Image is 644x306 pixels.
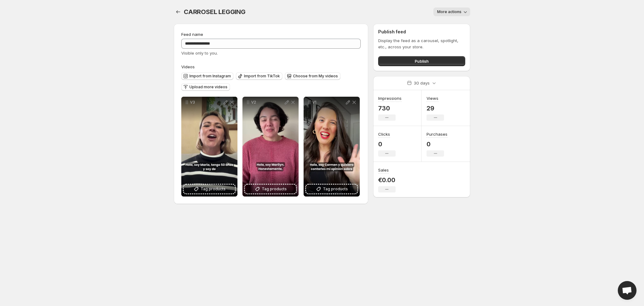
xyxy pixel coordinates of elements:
[236,72,282,80] button: Import from TikTok
[378,140,396,148] p: 0
[190,100,222,105] p: V3
[181,64,195,69] span: Videos
[427,131,447,137] h3: Purchases
[293,74,338,79] span: Choose from My videos
[181,83,230,91] button: Upload more videos
[189,85,227,90] span: Upload more videos
[181,32,203,37] span: Feed name
[174,7,183,16] button: Settings
[323,186,348,192] span: Tag products
[378,104,402,112] p: 730
[245,185,296,193] button: Tag products
[378,131,390,137] h3: Clicks
[378,37,465,50] p: Display the feed as a carousel, spotlight, etc., across your store.
[427,140,447,148] p: 0
[378,29,465,35] h2: Publish feed
[244,74,280,79] span: Import from TikTok
[618,281,637,300] div: Open chat
[189,74,231,79] span: Import from Instagram
[262,186,287,192] span: Tag products
[184,8,246,16] span: CARROSEL LEGGING
[181,72,233,80] button: Import from Instagram
[201,186,226,192] span: Tag products
[306,185,357,193] button: Tag products
[304,97,360,197] div: V1Tag products
[251,100,284,105] p: V2
[181,51,218,56] span: Visible only to you.
[427,95,438,101] h3: Views
[242,97,299,197] div: V2Tag products
[427,104,444,112] p: 29
[181,97,237,197] div: V3Tag products
[312,100,345,105] p: V1
[415,58,429,64] span: Publish
[378,95,402,101] h3: Impressions
[433,7,470,16] button: More actions
[414,80,430,86] p: 30 days
[437,9,461,14] span: More actions
[378,167,389,173] h3: Sales
[378,56,465,66] button: Publish
[378,176,396,184] p: €0.00
[285,72,340,80] button: Choose from My videos
[184,185,235,193] button: Tag products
